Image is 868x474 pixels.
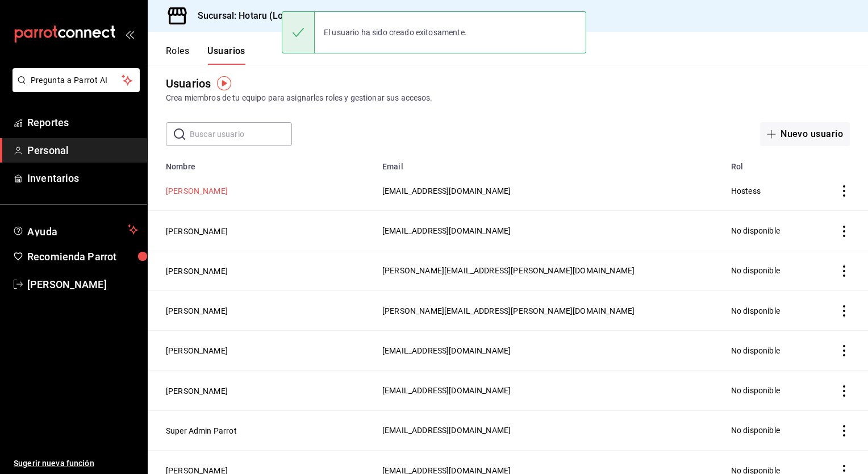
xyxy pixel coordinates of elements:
button: actions [838,226,850,237]
button: [PERSON_NAME] [166,226,228,237]
span: Reportes [27,115,138,130]
div: Usuarios [166,75,211,92]
button: actions [838,305,850,317]
span: [EMAIL_ADDRESS][DOMAIN_NAME] [382,186,511,196]
button: actions [838,185,850,197]
span: Pregunta a Parrot AI [31,74,122,86]
button: Nuevo usuario [760,122,850,146]
span: [EMAIL_ADDRESS][DOMAIN_NAME] [382,426,511,435]
button: Usuarios [207,45,245,65]
span: Inventarios [27,171,138,186]
span: Personal [27,143,138,158]
td: No disponible [724,211,813,251]
span: Recomienda Parrot [27,249,138,264]
td: No disponible [724,371,813,410]
button: Roles [166,45,189,65]
span: [PERSON_NAME][EMAIL_ADDRESS][PERSON_NAME][DOMAIN_NAME] [382,306,635,315]
span: [EMAIL_ADDRESS][DOMAIN_NAME] [382,346,511,355]
button: [PERSON_NAME] [166,345,228,356]
button: actions [838,385,850,397]
button: Super Admin Parrot [166,425,237,436]
button: [PERSON_NAME] [166,385,228,397]
div: navigation tabs [166,45,245,65]
span: [EMAIL_ADDRESS][DOMAIN_NAME] [382,226,511,235]
td: No disponible [724,331,813,371]
td: No disponible [724,410,813,450]
button: actions [838,265,850,277]
button: [PERSON_NAME] [166,265,228,277]
button: Pregunta a Parrot AI [12,68,140,92]
th: Email [375,155,724,171]
button: open_drawer_menu [125,30,134,39]
button: actions [838,425,850,436]
span: [EMAIL_ADDRESS][DOMAIN_NAME] [382,386,511,395]
img: Tooltip marker [217,76,231,90]
input: Buscar usuario [190,123,292,145]
button: [PERSON_NAME] [166,185,228,197]
h3: Sucursal: Hotaru (Lomas) [189,9,304,23]
th: Rol [724,155,813,171]
span: [PERSON_NAME] [27,277,138,292]
td: No disponible [724,290,813,330]
div: Crea miembros de tu equipo para asignarles roles y gestionar sus accesos. [166,92,850,104]
button: actions [838,345,850,356]
span: Ayuda [27,223,123,236]
span: Hostess [731,186,761,196]
td: No disponible [724,251,813,290]
span: [PERSON_NAME][EMAIL_ADDRESS][PERSON_NAME][DOMAIN_NAME] [382,266,635,275]
a: Pregunta a Parrot AI [8,82,140,94]
th: Nombre [148,155,375,171]
button: [PERSON_NAME] [166,305,228,317]
div: El usuario ha sido creado exitosamente. [315,20,476,45]
span: Sugerir nueva función [14,458,138,469]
